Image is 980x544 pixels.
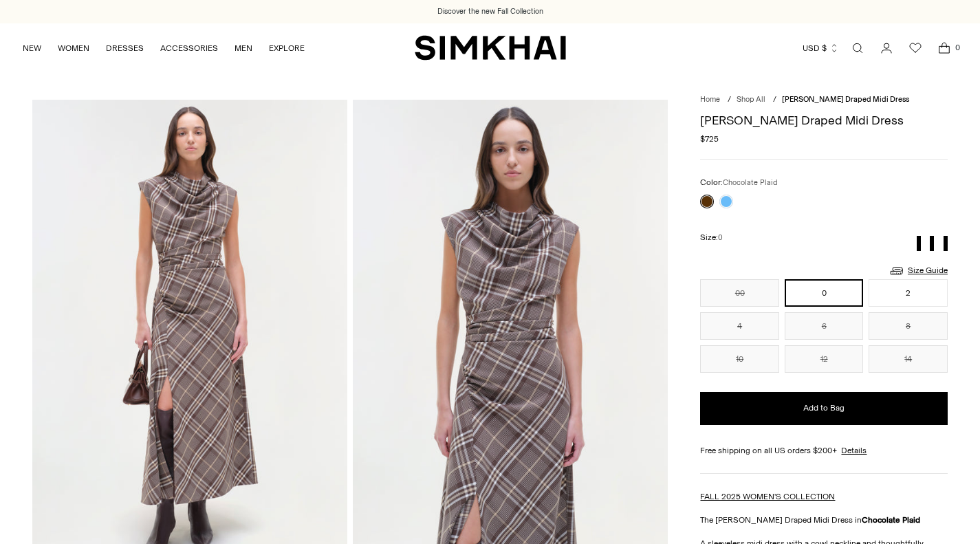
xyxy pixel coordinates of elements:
[700,95,720,104] a: Home
[106,33,144,63] a: DRESSES
[718,233,723,242] span: 0
[700,279,779,307] button: 00
[785,312,864,340] button: 6
[869,279,948,307] button: 2
[951,41,963,54] span: 0
[803,33,839,63] button: USD $
[437,6,543,17] a: Discover the new Fall Collection
[841,444,867,457] a: Details
[700,514,948,526] p: The [PERSON_NAME] Draped Midi Dress in
[723,178,777,187] span: Chocolate Plaid
[785,279,864,307] button: 0
[700,133,719,145] span: $725
[930,34,958,62] a: Open cart modal
[844,34,871,62] a: Open search modal
[700,492,835,501] a: FALL 2025 WOMEN'S COLLECTION
[785,345,864,373] button: 12
[862,515,920,525] strong: Chocolate Plaid
[873,34,900,62] a: Go to the account page
[902,34,929,62] a: Wishlist
[160,33,218,63] a: ACCESSORIES
[737,95,765,104] a: Shop All
[728,94,731,106] div: /
[803,402,845,414] span: Add to Bag
[700,312,779,340] button: 4
[235,33,252,63] a: MEN
[700,114,948,127] h1: [PERSON_NAME] Draped Midi Dress
[415,34,566,61] a: SIMKHAI
[700,444,948,457] div: Free shipping on all US orders $200+
[58,33,89,63] a: WOMEN
[782,95,909,104] span: [PERSON_NAME] Draped Midi Dress
[773,94,776,106] div: /
[23,33,41,63] a: NEW
[700,176,777,189] label: Color:
[889,262,948,279] a: Size Guide
[700,94,948,106] nav: breadcrumbs
[869,345,948,373] button: 14
[869,312,948,340] button: 8
[700,231,723,244] label: Size:
[269,33,305,63] a: EXPLORE
[700,392,948,425] button: Add to Bag
[700,345,779,373] button: 10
